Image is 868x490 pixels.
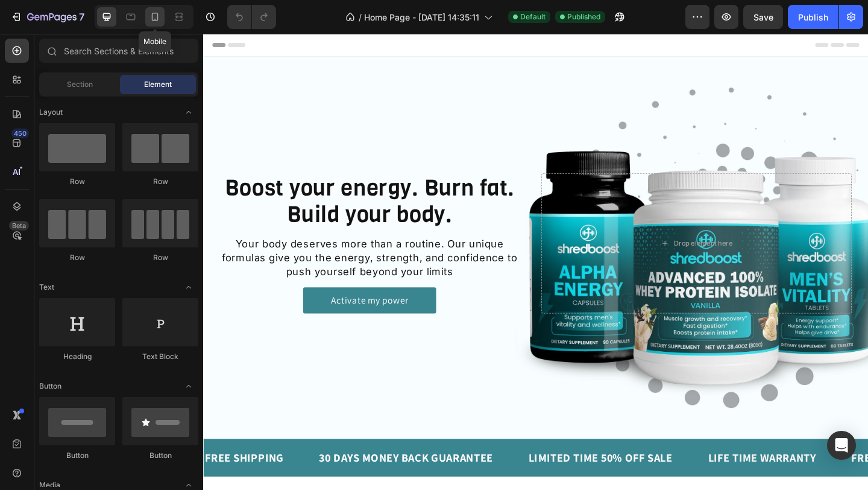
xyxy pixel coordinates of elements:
[567,11,600,22] span: Published
[39,381,61,392] span: Button
[179,103,198,122] span: Toggle open
[227,5,276,29] div: Undo/Redo
[788,5,838,29] button: Publish
[39,252,115,263] div: Row
[827,431,856,460] div: Open Intercom Messenger
[798,11,828,24] div: Publish
[11,129,29,138] div: 450
[203,34,868,490] iframe: Design area
[548,451,668,471] div: LIFE TIME WARRANTY
[125,451,316,471] div: 30 DAYS MONEY BACK GUARANTEE
[122,351,198,362] div: Text Block
[122,176,198,187] div: Row
[753,12,773,22] span: Save
[39,450,115,461] div: Button
[79,10,84,24] p: 7
[364,11,479,24] span: Home Page - [DATE] 14:35:11
[144,79,172,90] span: Element
[743,5,783,29] button: Save
[39,282,54,293] span: Text
[179,278,198,297] span: Toggle open
[39,107,63,118] span: Layout
[122,252,198,263] div: Row
[9,221,29,231] div: Beta
[520,11,546,22] span: Default
[353,451,512,471] div: LIMITED TIME 50% OFF SALE
[703,451,791,471] div: FREE SHIPPING
[179,377,198,396] span: Toggle open
[39,176,115,187] div: Row
[122,450,198,461] div: Button
[1,451,89,471] div: FREE SHIPPING
[5,5,90,29] button: 7
[39,351,115,362] div: Heading
[359,11,362,24] span: /
[512,223,576,233] div: Drop element here
[39,39,198,63] input: Search Sections & Elements
[67,79,93,90] span: Section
